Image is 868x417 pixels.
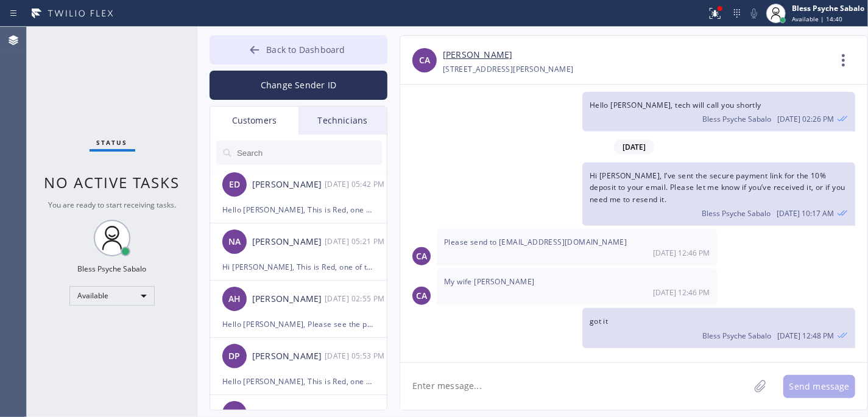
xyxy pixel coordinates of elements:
button: Back to Dashboard [210,35,387,65]
span: [DATE] 12:48 PM [777,331,834,341]
span: AH [228,292,241,306]
div: Customers [210,107,298,135]
span: Bless Psyche Sabalo [702,331,771,341]
span: got it [590,316,608,326]
span: You are ready to start receiving tasks. [48,200,176,210]
div: 09/26/2025 9:55 AM [325,292,388,306]
span: DP [228,349,240,363]
span: Hello [PERSON_NAME], tech will call you shortly [590,100,761,110]
div: Hello [PERSON_NAME], This is Red, one of the managers at 5 Star Plumbing. I'm reaching out to fol... [222,374,375,388]
span: [DATE] [614,139,654,155]
span: My wife [PERSON_NAME] [444,276,534,287]
div: 09/29/2025 9:17 AM [582,163,855,226]
span: [DATE] 12:46 PM [653,248,710,258]
span: CA [416,250,427,264]
span: Bless Psyche Sabalo [702,114,771,124]
div: 09/19/2025 9:26 AM [582,92,855,131]
div: Hello [PERSON_NAME], This is Red, one of the managers here at 5 Star Plumbing. I’m reaching out t... [222,203,375,217]
div: Hello [PERSON_NAME], Please see the payment links below: [URL][DOMAIN_NAME] [222,317,375,331]
span: [DATE] 12:46 PM [653,287,710,298]
div: 09/29/2025 9:46 AM [437,268,717,305]
div: Available [69,286,155,306]
div: 09/24/2025 9:53 AM [325,349,388,363]
a: [PERSON_NAME] [443,48,512,62]
div: Technicians [298,107,387,135]
div: [PERSON_NAME] [252,178,325,192]
span: Bless Psyche Sabalo [702,208,771,219]
span: NA [228,235,241,249]
span: ED [229,178,240,192]
span: Please send to [EMAIL_ADDRESS][DOMAIN_NAME] [444,237,627,247]
div: [PERSON_NAME] [252,292,325,306]
span: Available | 14:40 [792,15,842,23]
div: Hi [PERSON_NAME], This is Red, one of the managers here at 5 Star Plumbing. I wanted to personall... [222,260,375,274]
div: 09/29/2025 9:46 AM [437,229,717,265]
span: CA [419,54,430,68]
span: CA [416,289,427,303]
span: Status [97,138,128,147]
div: Bless Psyche Sabalo [78,264,147,274]
div: [STREET_ADDRESS][PERSON_NAME] [443,62,574,76]
span: Hi [PERSON_NAME], I’ve sent the secure payment link for the 10% deposit to your email. Please let... [590,170,845,204]
div: [PERSON_NAME] [252,349,325,363]
div: 09/29/2025 9:48 AM [582,308,855,348]
span: [DATE] 02:26 PM [777,114,834,124]
input: Search [236,141,382,165]
span: No active tasks [44,172,180,192]
span: [DATE] 10:17 AM [777,208,834,219]
button: Send message [783,375,855,398]
div: [PERSON_NAME] [252,235,325,249]
div: 09/26/2025 9:42 AM [325,177,388,191]
div: 09/26/2025 9:21 AM [325,234,388,248]
span: Back to Dashboard [266,44,345,55]
div: Bless Psyche Sabalo [792,3,864,13]
button: Change Sender ID [210,71,387,100]
button: Mute [746,5,763,22]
